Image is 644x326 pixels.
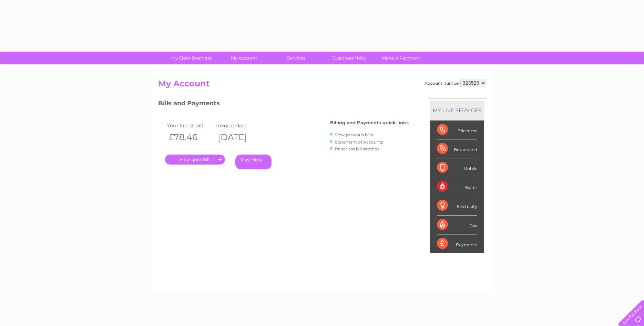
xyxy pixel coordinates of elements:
[330,120,409,125] h4: Billing and Payments quick links
[437,196,477,215] div: Electricity
[372,52,429,64] a: Make A Payment
[214,121,264,130] td: Invoice date
[437,234,477,253] div: Payments
[165,121,215,130] td: Your latest bill
[335,139,383,145] a: Statement of Accounts
[437,177,477,196] div: Water
[320,52,377,64] a: Customer Help
[165,155,225,165] a: .
[430,101,484,120] div: MY SERVICES
[158,79,486,92] h2: My Account
[215,52,272,64] a: My Account
[165,130,215,144] th: £78.46
[214,130,264,144] th: [DATE]
[437,120,477,139] div: Telecoms
[335,132,373,137] a: View previous bills
[425,79,486,87] div: Account number
[163,52,220,64] a: My Clear Business
[441,107,456,114] div: LIVE
[437,215,477,234] div: Gas
[235,155,272,169] a: Pay Here
[437,158,477,177] div: Mobile
[158,98,409,111] h3: Bills and Payments
[437,139,477,158] div: Broadband
[268,52,325,64] a: Services
[335,146,379,151] a: Paperless bill settings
